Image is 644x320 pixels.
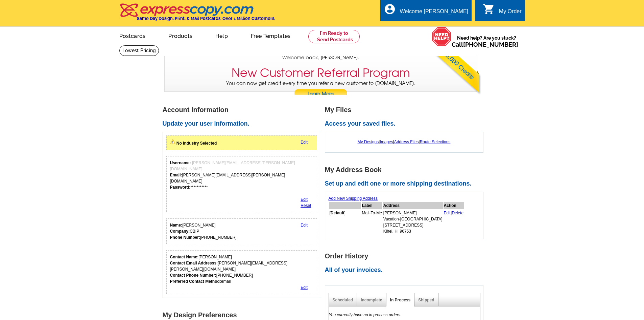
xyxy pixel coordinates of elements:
[166,250,317,294] div: Who should we contact regarding order issues?
[483,7,522,16] a: shopping_cart My Order
[329,210,361,235] td: [ ]
[329,313,402,317] em: You currently have no in process orders.
[170,229,190,234] strong: Company:
[329,135,480,148] div: | | |
[325,180,487,188] h2: Set up and edit one or more shipping destinations.
[170,255,199,259] strong: Contact Name:
[163,120,325,128] h2: Update your user information.
[166,156,317,212] div: Your login information.
[499,8,522,18] div: My Order
[325,106,487,113] h1: My Files
[301,203,311,208] a: Reset
[232,66,410,80] h3: New Customer Referral Program
[325,266,487,274] h2: All of your invoices.
[358,140,379,144] a: My Designs
[170,160,314,190] div: [PERSON_NAME][EMAIL_ADDRESS][PERSON_NAME][DOMAIN_NAME] ***********
[240,27,302,43] a: Free Templates
[170,161,191,165] strong: Username:
[176,141,217,146] strong: No Industry Selected
[170,279,221,284] strong: Preferred Contact Method:
[325,120,487,128] h2: Access your saved files.
[170,261,218,265] strong: Contact Email Addresss:
[452,41,518,48] span: Call
[170,185,191,190] strong: Password:
[119,8,275,21] a: Same Day Design, Print, & Mail Postcards. Over 1 Million Customers.
[463,41,518,48] a: [PHONE_NUMBER]
[170,161,295,171] span: [PERSON_NAME][EMAIL_ADDRESS][PERSON_NAME][DOMAIN_NAME]
[163,106,325,113] h1: Account Information
[418,298,434,302] a: Shipped
[394,140,419,144] a: Address Files
[329,196,378,201] a: Add New Shipping Address
[380,140,393,144] a: Images
[170,235,200,240] strong: Phone Number:
[301,285,308,290] a: Edit
[444,210,464,235] td: |
[301,223,308,228] a: Edit
[452,211,463,215] a: Delete
[166,218,317,244] div: Your personal details.
[325,253,487,260] h1: Order History
[137,16,275,21] h4: Same Day Design, Print, & Mail Postcards. Over 1 Million Customers.
[333,298,353,302] a: Scheduled
[163,312,325,319] h1: My Design Preferences
[444,202,464,209] th: Action
[301,140,308,145] a: Edit
[158,27,203,43] a: Products
[282,54,359,61] span: Welcome back, [PERSON_NAME].
[362,202,382,209] th: Label
[301,197,308,202] a: Edit
[170,223,183,228] strong: Name:
[170,173,182,177] strong: Email:
[432,27,452,46] img: help
[331,211,344,215] b: Default
[170,273,216,278] strong: Contact Phone Number:
[384,3,396,15] i: account_circle
[165,80,477,99] p: You can now get credit every time you refer a new customer to [DOMAIN_NAME].
[483,3,495,15] i: shopping_cart
[444,211,451,215] a: Edit
[452,35,522,48] span: Need help? Are you stuck?
[383,202,443,209] th: Address
[390,298,411,302] a: In Process
[170,254,314,284] div: [PERSON_NAME] [PERSON_NAME][EMAIL_ADDRESS][PERSON_NAME][DOMAIN_NAME] [PHONE_NUMBER] email
[361,298,382,302] a: Incomplete
[420,140,451,144] a: Route Selections
[383,210,443,235] td: [PERSON_NAME] Vacation-[GEOGRAPHIC_DATA] [STREET_ADDRESS] Kihei, HI 96753
[170,222,237,240] div: [PERSON_NAME] CBIP [PHONE_NUMBER]
[362,210,382,235] td: Mail-To-Me
[325,166,487,173] h1: My Address Book
[170,139,175,145] img: warningIcon.png
[205,27,239,43] a: Help
[294,89,348,99] a: Learn More
[109,27,157,43] a: Postcards
[400,8,468,18] div: Welcome [PERSON_NAME]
